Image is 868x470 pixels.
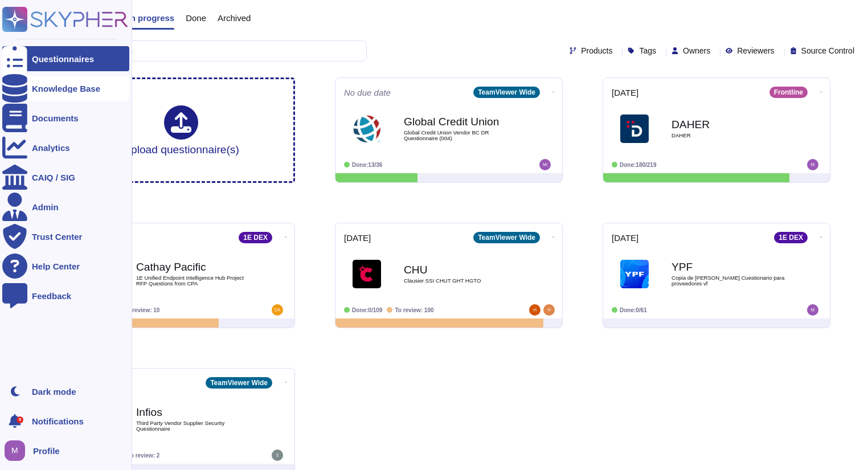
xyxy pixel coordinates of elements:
span: To review: 2 [127,452,159,459]
img: Logo [353,115,381,143]
span: Notifications [32,417,84,426]
b: DAHER [672,119,785,130]
span: To review: 100 [395,307,433,313]
span: Profile [33,447,60,455]
button: user [2,438,33,463]
span: [DATE] [612,88,638,97]
span: Done: 0/61 [620,307,647,313]
div: Documents [32,114,79,122]
div: Feedback [32,292,71,300]
img: user [272,304,283,316]
a: Analytics [2,135,129,160]
div: TeamViewer Wide [473,87,540,98]
a: Help Center [2,254,129,279]
img: Logo [353,260,381,288]
a: Questionnaires [2,46,129,71]
img: user [807,159,818,170]
div: CAIQ / SIG [32,173,75,182]
img: Logo [620,260,649,288]
img: user [272,449,283,461]
span: Source Control [801,47,854,55]
span: DAHER [672,133,785,138]
div: Frontline [769,87,808,98]
div: Dark mode [32,387,76,396]
input: Search by keywords [45,41,366,61]
b: Cathay Pacific [136,261,250,272]
span: Done: 0/109 [352,307,382,313]
span: Copia de [PERSON_NAME] Cuestionario para proveedores vf [672,275,785,286]
span: Products [581,47,612,55]
span: To review: 10 [124,307,160,313]
span: Done: 13/36 [352,162,382,168]
img: user [5,440,25,461]
span: 1E Unified Endpoint Intelligence Hub Project RFP Questions from CPA [136,275,250,286]
span: Reviewers [737,47,774,55]
img: Logo [620,115,649,143]
div: TeamViewer Wide [206,377,272,389]
img: user [539,159,551,170]
div: 1E DEX [774,232,808,243]
div: Admin [32,203,59,211]
span: Third Party Vendor Supplier Security Questionnaire [136,420,250,431]
div: 5 [17,416,23,423]
div: Help Center [32,262,80,271]
span: Owners [683,47,710,55]
span: [DATE] [344,234,371,242]
span: Done: 180/219 [620,162,657,168]
span: Clausier SSI CHUT GHT HGTO [404,278,518,284]
b: CHU [404,264,518,275]
span: Archived [218,14,251,22]
span: [DATE] [612,234,638,242]
img: user [807,304,818,316]
span: In progress [128,14,174,22]
a: Feedback [2,283,129,308]
div: Analytics [32,144,70,152]
img: user [529,304,541,316]
span: Tags [639,47,656,55]
span: Global Credit Union Vendor BC DR Questionnaire (004) [404,130,518,141]
div: Trust Center [32,232,82,241]
b: Infios [136,407,250,418]
div: Upload questionnaire(s) [123,105,239,155]
a: Trust Center [2,224,129,249]
b: Global Credit Union [404,116,518,127]
a: Documents [2,105,129,130]
div: 1E DEX [239,232,272,243]
a: Knowledge Base [2,76,129,101]
a: Admin [2,194,129,219]
div: Questionnaires [32,55,94,63]
a: CAIQ / SIG [2,165,129,190]
div: Knowledge Base [32,84,100,93]
div: TeamViewer Wide [473,232,540,243]
img: user [543,304,555,316]
span: No due date [344,88,391,97]
span: Done [186,14,206,22]
b: YPF [672,261,785,272]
